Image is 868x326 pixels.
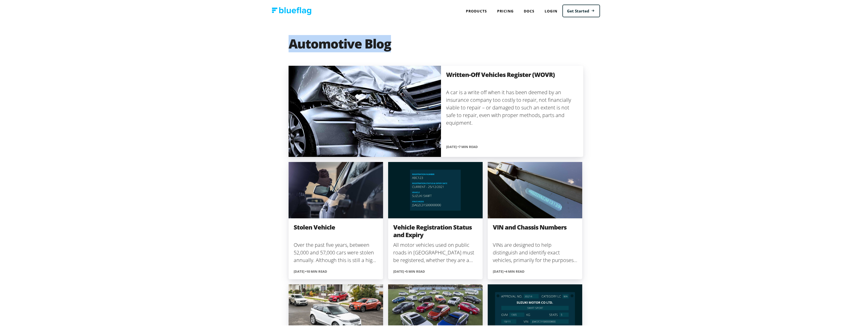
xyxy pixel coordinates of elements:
[562,4,600,17] a: Get Started
[272,6,311,14] img: Blue Flag logo
[540,5,562,15] a: Login to Blue Flag application
[393,268,478,273] div: [DATE] • 5 min read
[493,268,577,273] div: [DATE] • 4 min read
[289,65,441,156] img: Written-Off Vehicles Register (WOVR)
[493,223,577,240] h3: VIN and Chassis Numbers
[289,161,383,218] img: Stolen Vehicle
[289,37,583,57] h1: Automotive Blog
[289,161,383,279] a: Stolen VehicleOver the past five years, between 52,000 and 57,000 cars were stolen annually. Alth...
[393,223,478,240] h3: Vehicle Registration Status and Expiry
[488,161,582,218] img: VIN and Chassis Numbers
[446,70,578,88] h3: Written-Off Vehicles Register (WOVR)
[519,5,540,15] a: Docs
[289,65,583,154] a: Written-Off Vehicles Register (WOVR)A car is a write off when it has been deemed by an insurance ...
[446,144,578,149] div: [DATE] • 7 min read
[393,240,478,263] p: All motor vehicles used on public roads in [GEOGRAPHIC_DATA] must be registered, whether they are...
[388,161,483,279] a: Vehicle Registration Status and ExpiryAll motor vehicles used on public roads in [GEOGRAPHIC_DATA...
[294,268,378,273] div: [DATE] • 10 min read
[388,161,483,218] img: Vehicle Registration Status and Expiry
[488,161,582,279] a: VIN and Chassis NumbersVINs are designed to help distinguish and identify exact vehicles, primari...
[461,5,492,15] div: Products
[446,88,578,126] p: A car is a write off when it has been deemed by an insurance company too costly to repair, not fi...
[492,5,519,15] a: Pricing
[493,240,577,263] p: VINs are designed to help distinguish and identify exact vehicles, primarily for the purposes of ...
[294,240,378,263] p: Over the past five years, between 52,000 and 57,000 cars were stolen annually. Although this is s...
[294,223,378,240] h3: Stolen Vehicle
